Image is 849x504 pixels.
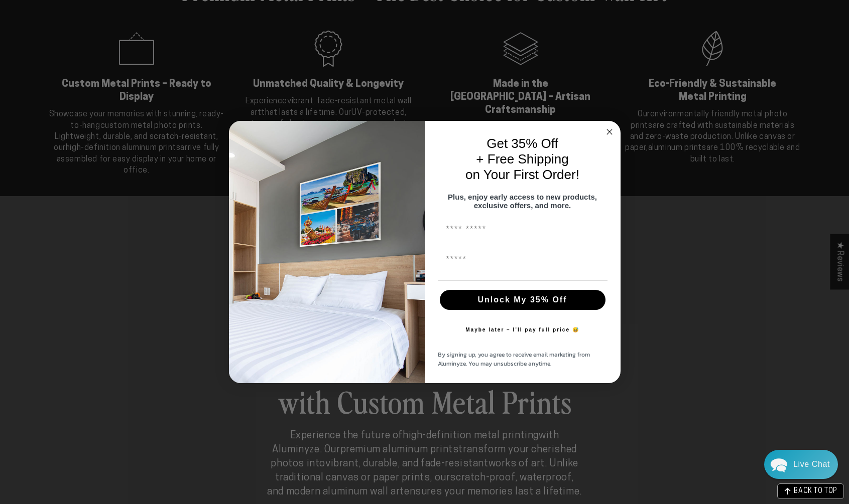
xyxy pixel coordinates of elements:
span: Plus, enjoy early access to new products, exclusive offers, and more. [448,193,597,210]
button: Close dialog [603,126,616,138]
button: Unlock My 35% Off [440,290,605,310]
div: Contact Us Directly [793,450,830,479]
span: on Your First Order! [465,167,579,182]
img: 728e4f65-7e6c-44e2-b7d1-0292a396982f.jpeg [229,121,425,384]
span: BACK TO TOP [794,488,837,495]
button: Maybe later – I’ll pay full price 😅 [460,320,584,340]
div: Chat widget toggle [764,450,838,479]
span: By signing up, you agree to receive email marketing from Aluminyze. You may unsubscribe anytime. [438,350,590,368]
span: Get 35% Off [487,136,558,151]
span: + Free Shipping [476,151,568,166]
